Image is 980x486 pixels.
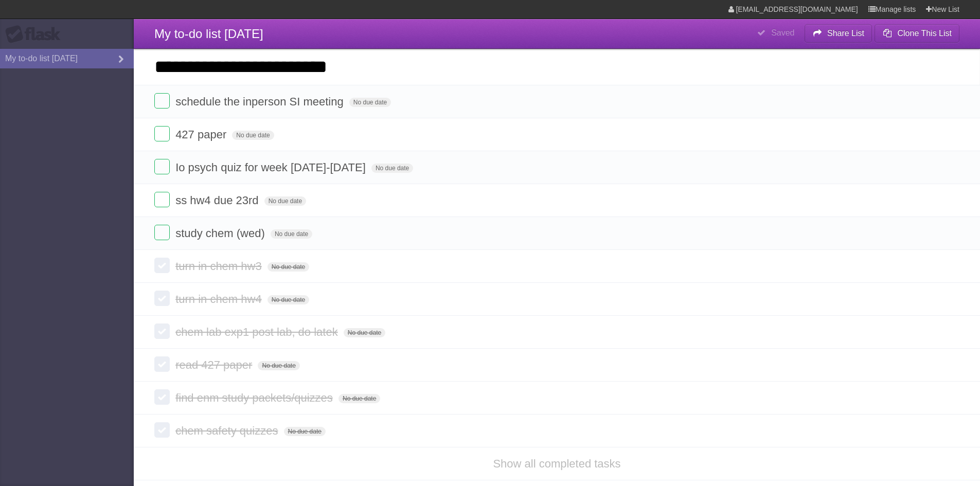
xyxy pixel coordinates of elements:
label: Done [154,225,170,240]
span: No due date [371,164,413,173]
label: Done [154,192,170,207]
span: My to-do list [DATE] [154,27,263,41]
span: ss hw4 due 23rd [175,194,261,207]
span: No due date [258,361,299,370]
span: No due date [349,98,391,107]
div: Flask [5,25,67,44]
span: 427 paper [175,128,229,141]
label: Done [154,126,170,141]
label: Done [154,356,170,372]
span: study chem (wed) [175,227,268,240]
button: Share List [805,24,872,43]
label: Done [154,323,170,339]
span: No due date [232,131,274,140]
button: Clone This List [875,24,959,43]
b: Saved [771,28,794,37]
a: Show all completed tasks [493,457,620,470]
span: schedule the inperson SI meeting [175,95,346,108]
span: turn in chem hw4 [175,293,264,305]
label: Done [154,422,170,438]
span: No due date [338,394,380,403]
span: No due date [264,196,306,206]
span: turn in chem hw3 [175,260,264,273]
span: Io psych quiz for week [DATE]-[DATE] [175,161,368,174]
span: No due date [268,262,309,272]
span: chem safety quizzes [175,424,280,437]
b: Clone This List [897,29,952,38]
b: Share List [827,29,864,38]
span: read 427 paper [175,358,255,371]
label: Done [154,389,170,405]
span: No due date [268,295,309,304]
span: find enm study packets/quizzes [175,391,335,404]
label: Done [154,93,170,109]
span: No due date [271,229,312,239]
label: Done [154,291,170,306]
span: No due date [284,427,326,436]
span: chem lab exp1 post lab, do latek [175,326,341,338]
label: Done [154,258,170,273]
span: No due date [344,328,385,337]
label: Done [154,159,170,174]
